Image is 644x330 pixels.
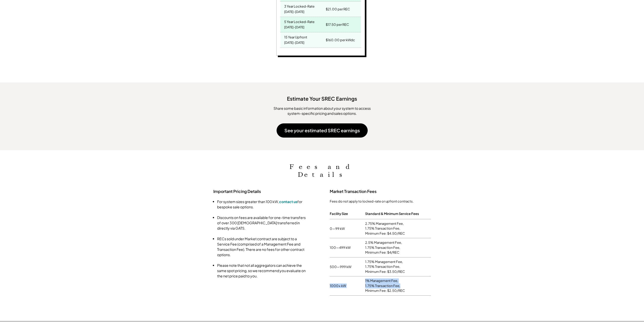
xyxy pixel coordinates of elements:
button: See your estimated SREC earnings [277,123,368,138]
div: 0—99 kW [330,226,365,231]
li: For system sizes greater than 100 kW, for bespoke sale options. [217,199,308,210]
div: 2.75% Management Fee, 1.75% Transaction Fee, Minimum Fee: $4.50/REC [365,221,431,236]
div: 15 Year Upfront [284,34,307,39]
li: Please note that not all aggregators can achieve the same spot pricing, so we recommend you evalu... [217,263,308,279]
div: 5 Year Locked-Rate [284,18,315,24]
a: contact us [279,199,297,204]
div: [DATE]-[DATE] [284,39,304,46]
div: Estimate Your SREC Earnings [5,93,639,102]
h3: Market Transaction Fees [330,189,431,194]
div: 500—999 kW [330,265,365,269]
div: 1.75% Management Fee, 1.75% Transaction Fee, Minimum Fee: $3.50/REC [365,259,431,274]
div: $21.00 per REC [326,6,350,13]
div: $17.50 per REC [326,21,349,28]
div: 3 Year Locked-Rate [284,3,315,9]
div: ​Share some basic information about your system to access system-specific pricing and sales options. [266,106,378,116]
li: RECs sold under Market contract are subject to a Service Fee (comprised of a Management Fee and T... [217,236,308,257]
div: Facility Size [330,210,348,217]
h3: Important Pricing Details [213,189,315,194]
div: 2.5% Management Fee, 1.75% Transaction Fee, Minimum Fee: $4/REC [365,240,431,255]
div: 1000+ kW [330,283,365,288]
div: Standard & Minimum Service Fees [365,210,419,217]
div: 100—499 kW [330,245,365,250]
div: [DATE]-[DATE] [284,24,304,31]
li: Discounts on fees are available for one-time transfers of over 300 [DEMOGRAPHIC_DATA] transferred... [217,215,308,231]
div: Fees do not apply to locked-rate or upfront contracts. [330,199,431,204]
h2: Fees and Details [272,163,373,179]
div: [DATE]-[DATE] [284,9,304,15]
div: 1% Management Fee, 1.75% Transaction Fee, Minimum Fee: $2.50/REC [365,278,431,293]
div: $160.00 per kWdc [326,36,355,43]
